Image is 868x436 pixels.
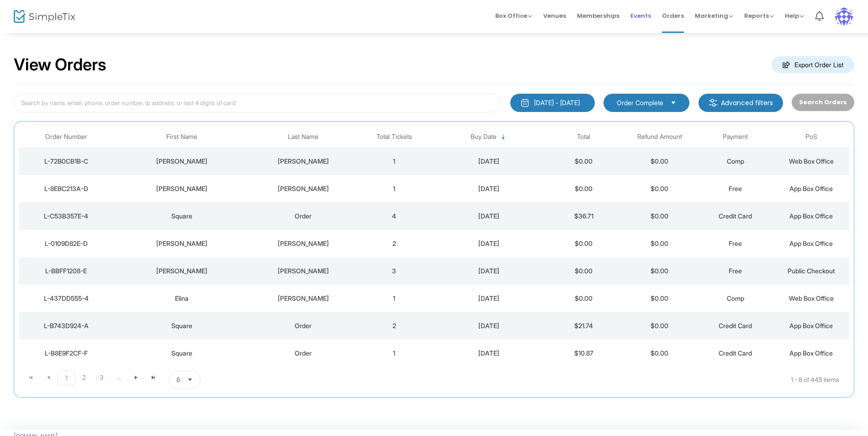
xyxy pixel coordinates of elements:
td: 1 [356,285,432,312]
input: Search by name, email, phone, order number, ip address, or last 4 digits of card [14,94,501,112]
div: L-C53B357E-4 [21,212,111,221]
span: Web Box Office [789,294,834,302]
td: $0.00 [546,257,622,285]
span: Free [729,185,742,192]
td: $0.00 [546,175,622,202]
td: $0.00 [546,230,622,257]
td: 4 [356,202,432,230]
span: Buy Date [471,133,497,141]
span: App Box Office [789,322,833,330]
span: PoS [805,133,817,141]
th: Total Tickets [356,126,432,148]
div: L-8EBC213A-D [21,184,111,193]
div: Data table [19,126,849,367]
div: L-72B0CB1B-C [21,157,111,166]
span: Go to the next page [127,371,145,384]
span: Credit Card [719,322,752,330]
span: App Box Office [789,239,833,247]
td: $21.74 [546,312,622,340]
td: $0.00 [622,312,698,340]
td: $0.00 [622,257,698,285]
h2: View Orders [14,55,106,75]
span: Reports [744,11,774,20]
div: L-0109D82E-D [21,239,111,248]
td: $0.00 [622,230,698,257]
td: $36.71 [546,202,622,230]
td: 3 [356,257,432,285]
span: Credit Card [719,212,752,220]
div: Elina [116,294,248,303]
kendo-pager-info: 1 - 8 of 445 items [291,371,839,389]
td: $0.00 [622,202,698,230]
img: filter [709,98,718,107]
span: Box Office [495,11,532,20]
div: Peter [116,239,248,248]
span: Marketing [695,11,733,20]
span: Page 4 [110,371,127,384]
span: Credit Card [719,349,752,357]
div: 8/21/2025 [434,266,544,276]
td: $0.00 [622,285,698,312]
td: $0.00 [622,148,698,175]
m-button: Export Order List [772,56,854,73]
td: $0.00 [622,175,698,202]
div: L-B743D924-A [21,321,111,330]
span: Free [729,267,742,275]
span: Go to the last page [145,371,162,384]
div: Order [252,321,354,330]
span: Memberships [577,4,619,27]
th: Refund Amount [622,126,698,148]
div: L-BBFF1208-E [21,266,111,276]
span: Web Box Office [789,157,834,165]
div: Nachman [252,184,354,193]
div: Shikher [252,294,354,303]
button: Select [667,98,680,108]
span: First Name [166,133,197,141]
span: Help [785,11,804,20]
m-button: Advanced filters [699,94,783,112]
div: 8/21/2025 [434,294,544,303]
div: Square [116,212,248,221]
span: Payment [723,133,748,141]
div: L-B8E9F2CF-F [21,349,111,358]
div: Jenna [116,157,248,166]
div: Audrey [116,266,248,276]
th: Total [546,126,622,148]
div: 8/21/2025 [434,239,544,248]
span: Order Number [45,133,87,141]
span: Comp [727,157,744,165]
span: Go to the next page [132,374,140,381]
div: julie [116,184,248,193]
button: [DATE] - [DATE] [510,94,595,112]
span: Last Name [288,133,318,141]
div: 8/21/2025 [434,349,544,358]
td: $10.87 [546,340,622,367]
img: monthly [520,98,529,107]
td: 1 [356,340,432,367]
td: $0.00 [546,148,622,175]
span: 8 [176,375,180,384]
span: App Box Office [789,212,833,220]
div: L-437DD555-4 [21,294,111,303]
div: [DATE] - [DATE] [534,98,580,107]
button: Select [184,371,196,388]
span: Venues [543,4,566,27]
div: Shaw [252,157,354,166]
div: 8/21/2025 [434,184,544,193]
div: 8/21/2025 [434,157,544,166]
div: Schott [252,239,354,248]
div: Square [116,349,248,358]
span: Go to the last page [150,374,157,381]
span: Comp [727,294,744,302]
span: App Box Office [789,349,833,357]
span: Orders [662,4,684,27]
td: 2 [356,312,432,340]
span: Page 3 [93,371,110,384]
div: Jacobs [252,266,354,276]
div: 8/21/2025 [434,212,544,221]
span: App Box Office [789,185,833,192]
span: Sortable [500,133,507,141]
span: Order Complete [617,98,663,107]
td: 1 [356,175,432,202]
span: Public Checkout [788,267,835,275]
